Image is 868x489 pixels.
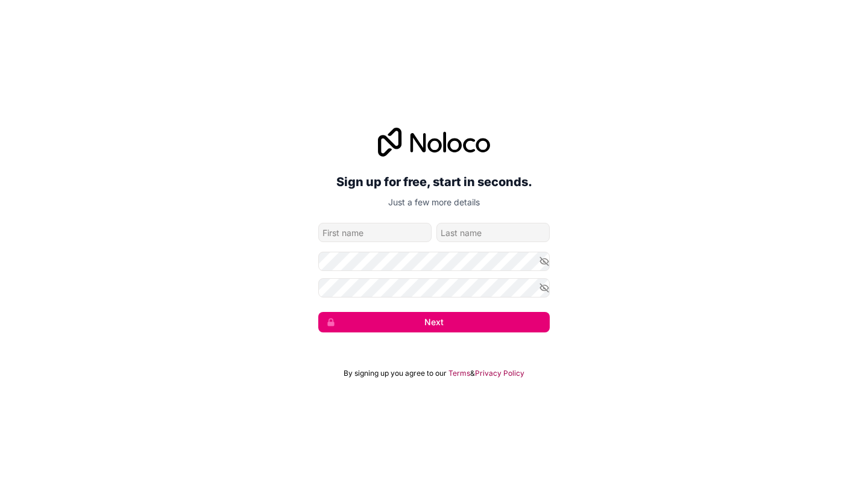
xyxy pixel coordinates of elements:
[318,223,432,242] input: given-name
[470,369,475,378] span: &
[475,369,524,378] a: Privacy Policy
[436,223,550,242] input: family-name
[448,369,470,378] a: Terms
[318,196,550,208] p: Just a few more details
[318,278,550,297] input: Confirm password
[318,171,550,193] h2: Sign up for free, start in seconds.
[318,252,550,271] input: Password
[344,369,447,378] span: By signing up you agree to our
[318,312,550,332] button: Next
